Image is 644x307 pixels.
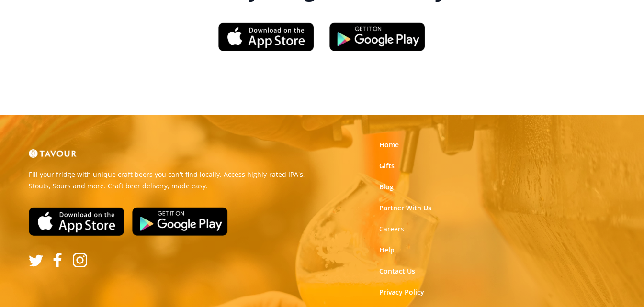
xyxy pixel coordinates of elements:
[379,224,404,234] a: Careers
[379,140,399,150] a: Home
[379,182,394,192] a: Blog
[379,245,395,255] a: Help
[379,161,395,171] a: Gifts
[379,287,424,297] a: Privacy Policy
[29,169,315,192] p: Fill your fridge with unique craft beers you can't find locally. Access highly-rated IPA's, Stout...
[379,266,415,276] a: Contact Us
[379,203,431,213] a: Partner With Us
